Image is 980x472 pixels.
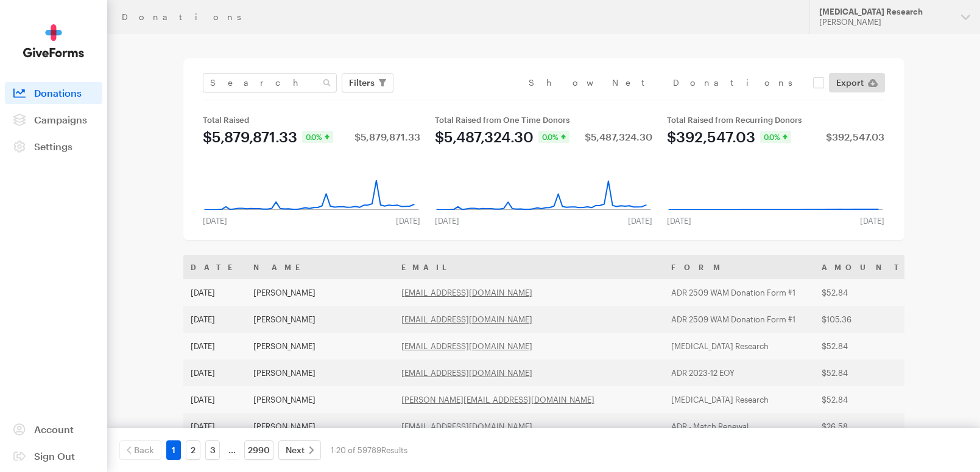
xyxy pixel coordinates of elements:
div: [DATE] [428,216,467,226]
div: Total Raised [203,115,420,125]
a: [EMAIL_ADDRESS][DOMAIN_NAME] [401,422,532,431]
td: $52.84 [814,279,913,306]
div: [DATE] [660,216,699,226]
td: [DATE] [183,413,246,440]
a: [EMAIL_ADDRESS][DOMAIN_NAME] [401,341,532,351]
td: [PERSON_NAME] [246,359,394,386]
div: [DATE] [853,216,892,226]
td: [PERSON_NAME] [246,413,394,440]
td: [MEDICAL_DATA] Research [664,386,814,413]
div: $5,487,324.30 [585,132,652,142]
div: $5,879,871.33 [203,130,297,144]
div: 0.0% [760,131,791,143]
td: $52.84 [814,333,913,359]
a: [EMAIL_ADDRESS][DOMAIN_NAME] [401,288,532,297]
th: Amount [814,255,913,279]
td: [PERSON_NAME] [246,306,394,333]
td: [PERSON_NAME] [246,333,394,359]
div: [DATE] [196,216,234,226]
img: GiveForms [23,24,84,58]
span: Results [381,445,407,455]
a: [EMAIL_ADDRESS][DOMAIN_NAME] [401,368,532,378]
a: Donations [5,82,102,104]
td: [MEDICAL_DATA] Research [664,333,814,359]
td: ADR 2023-12 EOY [664,359,814,386]
td: [DATE] [183,279,246,306]
button: Filters [342,73,393,92]
th: Email [394,255,664,279]
a: Export [829,73,885,92]
td: [DATE] [183,386,246,413]
td: $26.58 [814,413,913,440]
div: $5,879,871.33 [354,132,420,142]
a: [EMAIL_ADDRESS][DOMAIN_NAME] [401,314,532,324]
span: Sign Out [34,450,75,462]
span: Export [836,75,864,90]
div: 1-20 of 59789 [331,440,407,460]
a: 3 [205,440,220,460]
a: Settings [5,136,102,158]
a: Account [5,418,102,440]
td: ADR - Match Renewal [664,413,814,440]
span: Settings [34,141,72,152]
a: [PERSON_NAME][EMAIL_ADDRESS][DOMAIN_NAME] [401,395,594,404]
span: Campaigns [34,114,87,125]
div: 0.0% [302,131,333,143]
div: Total Raised from One Time Donors [435,115,652,125]
td: [PERSON_NAME] [246,279,394,306]
div: 0.0% [538,131,569,143]
div: [PERSON_NAME] [819,17,951,27]
div: Total Raised from Recurring Donors [667,115,884,125]
th: Date [183,255,246,279]
a: 2990 [244,440,273,460]
div: [DATE] [621,216,660,226]
span: Account [34,423,74,435]
span: Next [286,443,305,457]
div: $5,487,324.30 [435,130,534,144]
td: $105.36 [814,306,913,333]
td: [DATE] [183,333,246,359]
div: $392,547.03 [826,132,884,142]
span: Filters [349,75,375,90]
a: 2 [186,440,200,460]
a: Sign Out [5,445,102,467]
div: [DATE] [389,216,428,226]
a: Campaigns [5,109,102,131]
input: Search Name & Email [203,73,337,92]
div: $392,547.03 [667,130,755,144]
th: Form [664,255,814,279]
a: Next [278,440,321,460]
span: Donations [34,87,82,99]
td: [DATE] [183,306,246,333]
th: Name [246,255,394,279]
td: ADR 2509 WAM Donation Form #1 [664,279,814,306]
td: ADR 2509 WAM Donation Form #1 [664,306,814,333]
td: $52.84 [814,386,913,413]
div: [MEDICAL_DATA] Research [819,7,951,17]
td: [PERSON_NAME] [246,386,394,413]
td: $52.84 [814,359,913,386]
td: [DATE] [183,359,246,386]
